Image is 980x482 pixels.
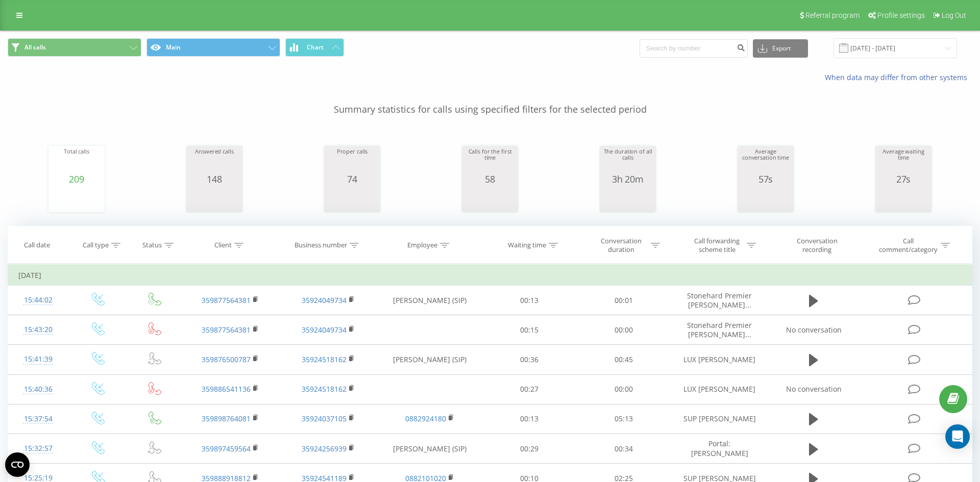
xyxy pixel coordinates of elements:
div: Call date [24,241,50,250]
div: 27s [878,174,929,184]
a: 35924037105 [302,414,347,423]
div: 209 [64,174,89,184]
a: 359886541136 [202,384,251,394]
button: Open CMP widget [5,452,30,477]
div: The duration of all calls [602,148,653,174]
td: [PERSON_NAME] (SIP) [377,434,482,464]
td: [PERSON_NAME] (SIP) [377,286,482,315]
div: Average conversation time [740,148,791,174]
a: 359877564381 [202,295,251,305]
button: Chart [285,38,344,57]
a: 359877564381 [202,325,251,335]
td: 00:13 [482,286,576,315]
a: 35924518162 [302,354,347,364]
div: 15:40:36 [18,379,58,399]
div: 57s [740,174,791,184]
div: Calls for the first time [464,148,516,174]
td: 00:00 [576,374,670,404]
a: When data may differ from other systems [825,72,972,82]
div: Waiting time [508,241,546,250]
div: Conversation duration [594,237,648,254]
button: Export [753,39,808,58]
div: 15:41:39 [18,349,58,369]
td: 00:29 [482,434,576,464]
div: Business number [295,241,347,250]
div: Open Intercom Messenger [945,424,970,449]
td: Portal: [PERSON_NAME] [671,434,769,464]
div: 74 [337,174,368,184]
div: Call comment/category [878,237,938,254]
td: 00:36 [482,345,576,374]
td: 00:34 [576,434,670,464]
button: Main [146,38,280,57]
div: 15:43:20 [18,320,58,340]
div: 15:37:54 [18,409,58,429]
a: 35924256939 [302,444,347,453]
div: Proper calls [337,148,368,174]
div: Conversation recording [784,237,850,254]
td: 00:15 [482,315,576,345]
a: 359876500787 [202,354,251,364]
span: No conversation [786,384,842,394]
a: 359897459564 [202,444,251,453]
td: [PERSON_NAME] (SIP) [377,345,482,374]
div: 3h 20m [602,174,653,184]
a: 0882924180 [405,414,446,423]
div: Answered calls [195,148,233,174]
a: 35924049734 [302,325,347,335]
span: Stonehard Premier [PERSON_NAME]... [687,320,752,339]
button: All calls [8,38,141,57]
span: No conversation [786,325,842,335]
td: LUX [PERSON_NAME] [671,374,769,404]
td: SUP [PERSON_NAME] [671,404,769,434]
td: 05:13 [576,404,670,434]
div: Status [142,241,162,250]
div: Client [214,241,232,250]
div: 58 [464,174,516,184]
td: LUX [PERSON_NAME] [671,345,769,374]
a: 35924049734 [302,295,347,305]
div: 148 [195,174,233,184]
div: Total calls [64,148,89,174]
a: 35924518162 [302,384,347,394]
span: Log Out [942,11,966,19]
td: 00:45 [576,345,670,374]
span: Referral program [805,11,860,19]
a: 359898764081 [202,414,251,423]
td: 00:01 [576,286,670,315]
td: 00:27 [482,374,576,404]
td: 00:13 [482,404,576,434]
div: Call type [83,241,109,250]
td: [DATE] [8,265,972,286]
div: Employee [407,241,437,250]
div: Call forwarding scheme title [690,237,744,254]
div: 15:32:57 [18,439,58,459]
span: Profile settings [877,11,925,19]
span: Stonehard Premier [PERSON_NAME]... [687,291,752,310]
p: Summary statistics for calls using specified filters for the selected period [8,83,972,116]
div: 15:44:02 [18,290,58,310]
span: All calls [24,43,46,52]
input: Search by number [640,39,748,58]
td: 00:00 [576,315,670,345]
span: Chart [307,44,324,51]
div: Average waiting time [878,148,929,174]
